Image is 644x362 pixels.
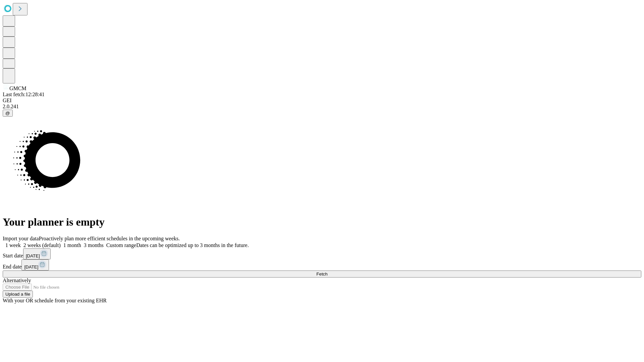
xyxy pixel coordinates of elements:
[3,236,39,241] span: Import your data
[5,242,21,248] span: 1 week
[3,216,641,228] h1: Your planner is empty
[21,259,49,270] button: [DATE]
[39,236,180,241] span: Proactively plan more efficient schedules in the upcoming weeks.
[3,259,641,270] div: End date
[23,242,61,248] span: 2 weeks (default)
[63,242,81,248] span: 1 month
[84,242,104,248] span: 3 months
[136,242,249,248] span: Dates can be optimized up to 3 months in the future.
[3,298,107,303] span: With your OR schedule from your existing EHR
[3,248,641,259] div: Start date
[3,110,13,117] button: @
[3,291,33,298] button: Upload a file
[106,242,136,248] span: Custom range
[3,278,31,283] span: Alternatively
[24,264,38,269] span: [DATE]
[3,270,641,278] button: Fetch
[3,92,45,97] span: Last fetch: 12:28:41
[316,271,327,277] span: Fetch
[3,98,641,104] div: GEI
[5,111,10,116] span: @
[26,253,40,258] span: [DATE]
[23,248,51,259] button: [DATE]
[9,85,26,91] span: GMCM
[3,104,641,110] div: 2.0.241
